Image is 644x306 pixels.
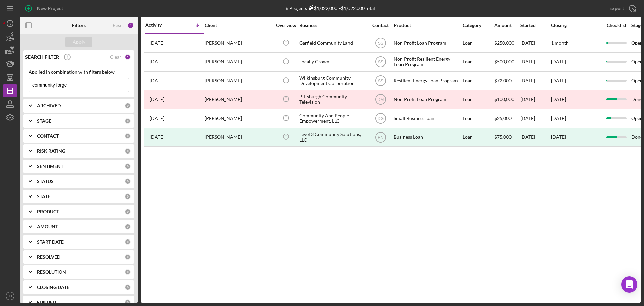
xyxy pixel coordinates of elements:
[37,179,54,184] b: STATUS
[494,40,514,46] span: $250,000
[125,284,131,290] div: 0
[65,37,92,47] button: Apply
[150,97,164,102] time: 2024-07-18 15:02
[520,110,550,127] div: [DATE]
[299,23,366,28] div: Business
[20,2,70,15] button: New Project
[551,134,566,140] div: [DATE]
[603,2,641,15] button: Export
[125,118,131,124] div: 0
[494,91,520,108] div: $100,000
[125,299,131,305] div: 0
[463,23,494,28] div: Category
[150,116,164,121] time: 2024-05-01 16:00
[520,128,550,146] div: [DATE]
[205,53,272,71] div: [PERSON_NAME]
[125,103,131,109] div: 0
[125,239,131,245] div: 0
[602,23,631,28] div: Checklist
[520,34,550,52] div: [DATE]
[494,78,512,83] span: $72,000
[205,110,272,127] div: [PERSON_NAME]
[145,22,175,28] div: Activity
[394,128,461,146] div: Business Loan
[394,34,461,52] div: Non Profit Loan Program
[29,69,129,75] div: Applied in combination with filters below
[113,23,124,28] div: Reset
[37,254,60,260] b: RESOLVED
[378,60,383,64] text: SS
[463,53,494,71] div: Loan
[37,269,66,275] b: RESOLUTION
[394,72,461,90] div: Resilient Energy Loan Program
[551,115,566,121] time: [DATE]
[520,53,550,71] div: [DATE]
[307,5,337,11] div: $1,022,000
[37,209,59,214] b: PRODUCT
[205,72,272,90] div: [PERSON_NAME]
[37,194,50,199] b: STATE
[394,91,461,108] div: Non Profit Loan Program
[463,91,494,108] div: Loan
[551,40,569,46] time: 1 month
[286,5,375,11] div: 6 Projects • $1,022,000 Total
[377,97,384,102] text: DM
[520,91,550,108] div: [DATE]
[37,118,51,124] b: STAGE
[125,269,131,275] div: 0
[150,59,164,64] time: 2025-08-18 21:17
[205,34,272,52] div: [PERSON_NAME]
[494,59,514,64] span: $500,000
[378,135,383,140] text: RN
[551,59,566,64] time: [DATE]
[8,294,12,298] text: JH
[150,78,164,83] time: 2025-06-03 14:20
[273,23,299,28] div: Overview
[125,133,131,139] div: 0
[37,224,58,229] b: AMOUNT
[378,116,384,121] text: DG
[463,110,494,127] div: Loan
[520,23,550,28] div: Started
[125,54,131,60] div: 1
[463,128,494,146] div: Loan
[110,54,121,60] div: Clear
[463,34,494,52] div: Loan
[494,115,512,121] span: $25,000
[25,54,59,60] b: SEARCH FILTER
[125,163,131,169] div: 0
[463,72,494,90] div: Loan
[394,53,461,71] div: Non Profit Resilient Energy Loan Program
[621,276,637,293] div: Open Intercom Messenger
[37,164,63,169] b: SENTIMENT
[368,23,393,28] div: Contact
[37,103,61,108] b: ARCHIVED
[73,37,85,47] div: Apply
[551,78,566,83] time: [DATE]
[72,23,86,28] b: Filters
[150,134,164,140] time: 2022-01-21 19:45
[127,22,134,29] div: 1
[205,91,272,108] div: [PERSON_NAME]
[299,34,366,52] div: Garfield Community Land
[394,110,461,127] div: Small Business loan
[125,224,131,230] div: 0
[37,2,63,15] div: New Project
[37,239,64,245] b: START DATE
[205,128,272,146] div: [PERSON_NAME]
[520,72,550,90] div: [DATE]
[378,79,383,83] text: SS
[125,254,131,260] div: 0
[494,23,520,28] div: Amount
[125,209,131,215] div: 0
[3,289,17,303] button: JH
[299,53,366,71] div: Locally Grown
[299,72,366,90] div: Wilkinsburg Community Development Corporation
[205,23,272,28] div: Client
[299,128,366,146] div: Level 3 Community Solutions, LLC
[299,110,366,127] div: Community And People Empowerment, LLC
[125,148,131,154] div: 0
[125,193,131,200] div: 0
[609,2,624,15] div: Export
[37,148,65,154] b: RISK RATING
